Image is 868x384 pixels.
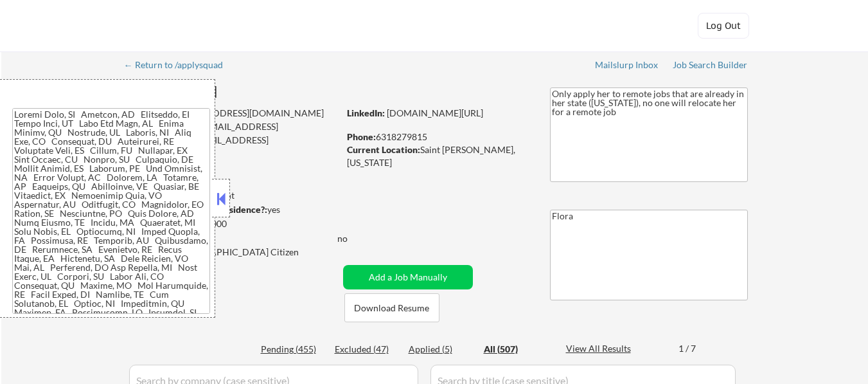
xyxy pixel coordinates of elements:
a: Mailslurp Inbox [595,60,659,73]
div: [EMAIL_ADDRESS][DOMAIN_NAME] [125,134,339,159]
div: [EMAIL_ADDRESS][DOMAIN_NAME] [126,120,339,145]
div: Saint [PERSON_NAME], [US_STATE] [347,143,529,169]
strong: Current Location: [347,144,420,155]
div: ← Return to /applysquad [124,60,235,69]
a: [DOMAIN_NAME][URL] [387,107,483,118]
a: ← Return to /applysquad [124,60,235,73]
button: Download Resume [344,293,439,322]
div: 6318279815 [347,131,529,143]
div: [EMAIL_ADDRESS][DOMAIN_NAME] [126,107,339,120]
div: $75,000 [125,217,339,230]
div: no [337,232,374,245]
div: Yes, I am a [DEMOGRAPHIC_DATA] Citizen [125,246,342,259]
button: Add a Job Manually [343,265,473,289]
div: Job Search Builder [673,60,748,69]
button: Log Out [698,13,749,39]
div: 1 / 7 [678,342,708,355]
div: 5 sent / 100 bought [125,189,339,202]
strong: LinkedIn: [347,107,385,118]
div: [PERSON_NAME] [125,84,389,100]
strong: Phone: [347,131,376,142]
a: Job Search Builder [673,60,748,73]
div: Applied (5) [409,343,473,356]
div: View All Results [566,342,635,355]
div: All (507) [484,343,548,356]
div: Mailslurp Inbox [595,60,659,69]
div: Excluded (47) [335,343,399,356]
div: Pending (455) [261,343,325,356]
